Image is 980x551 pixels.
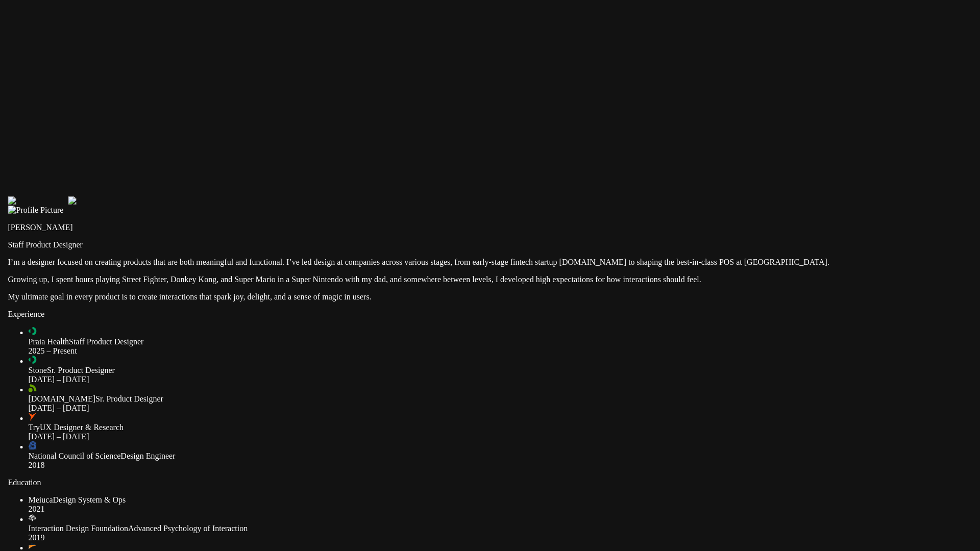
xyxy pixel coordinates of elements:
span: Staff Product Designer [69,337,143,346]
span: Try [29,423,40,432]
span: Praia Health [29,337,69,346]
div: [DATE] – [DATE] [29,404,980,413]
img: Profile example [8,196,68,206]
span: [DOMAIN_NAME] [29,394,96,403]
span: Meiuca [29,495,53,504]
span: Sr. Product Designer [95,394,163,403]
div: 2018 [29,461,980,470]
p: My ultimate goal in every product is to create interactions that spark joy, delight, and a sense ... [8,292,980,302]
div: 2021 [29,505,980,514]
span: Advanced Psychology of Interaction [128,524,248,533]
span: UX Designer & Research [40,423,124,432]
p: Experience [8,310,980,319]
div: [DATE] – [DATE] [29,432,980,441]
span: Design System & Ops [53,495,126,504]
span: Design Engineer [120,452,175,460]
img: Profile Picture [8,206,64,215]
span: National Council of Science [29,452,121,460]
div: [DATE] – [DATE] [29,375,980,384]
p: Growing up, I spent hours playing Street Fighter, Donkey Kong, and Super Mario in a Super Nintend... [8,275,980,284]
p: [PERSON_NAME] [8,223,980,232]
p: Education [8,478,980,487]
p: I’m a designer focused on creating products that are both meaningful and functional. I’ve led des... [8,258,980,267]
span: Stone [29,366,47,374]
img: Profile example [68,196,128,206]
p: Staff Product Designer [8,240,980,249]
span: Sr. Product Designer [47,366,115,374]
span: Interaction Design Foundation [29,524,129,533]
div: 2019 [29,533,980,542]
div: 2025 – Present [29,346,980,356]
